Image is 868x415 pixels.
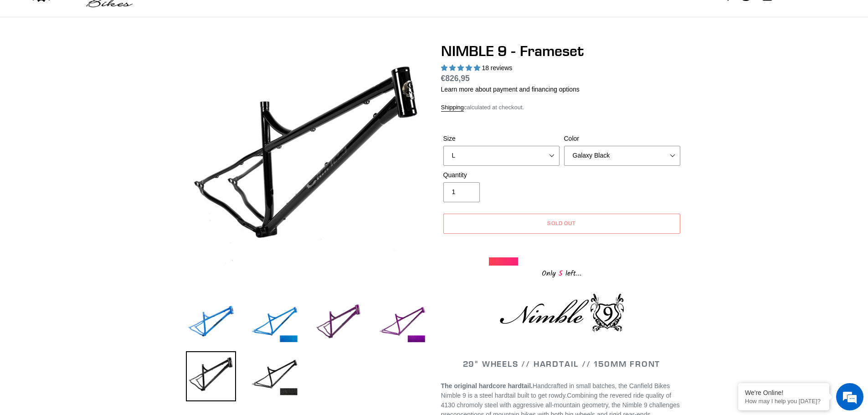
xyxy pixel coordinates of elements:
[5,249,174,281] textarea: Type your message and hit 'Enter'
[441,104,464,112] a: Shipping
[53,115,126,207] span: We're online!
[441,382,533,389] strong: The original hardcore hardtail.
[443,134,560,143] label: Size
[745,398,822,405] p: How may I help you today?
[556,268,565,279] span: 5
[564,134,680,143] label: Color
[489,266,635,280] div: Only left...
[10,50,24,64] div: Navigation go back
[250,351,300,401] img: Load image into Gallery viewer, NIMBLE 9 - Frameset
[377,298,427,348] img: Load image into Gallery viewer, NIMBLE 9 - Frameset
[482,64,512,72] span: 18 reviews
[61,51,167,63] div: Chat with us now
[250,298,300,348] img: Load image into Gallery viewer, NIMBLE 9 - Frameset
[547,220,576,226] span: Sold out
[441,42,683,60] h1: NIMBLE 9 - Frameset
[186,351,236,401] img: Load image into Gallery viewer, NIMBLE 9 - Frameset
[313,298,364,348] img: Load image into Gallery viewer, NIMBLE 9 - Frameset
[443,214,680,234] button: Sold out
[149,5,171,26] div: Minimize live chat window
[441,86,580,93] a: Learn more about payment and financing options
[441,103,683,112] div: calculated at checkout.
[441,74,470,83] span: €826,95
[745,389,822,396] div: We're Online!
[463,359,661,369] span: 29" WHEELS // HARDTAIL // 150MM FRONT
[441,382,670,399] span: Handcrafted in small batches, the Canfield Bikes Nimble 9 is a steel hardtail built to get rowdy.
[441,64,482,72] span: 4.89 stars
[186,298,236,348] img: Load image into Gallery viewer, NIMBLE 9 - Frameset
[443,170,560,180] label: Quantity
[29,46,52,68] img: d_696896380_company_1647369064580_696896380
